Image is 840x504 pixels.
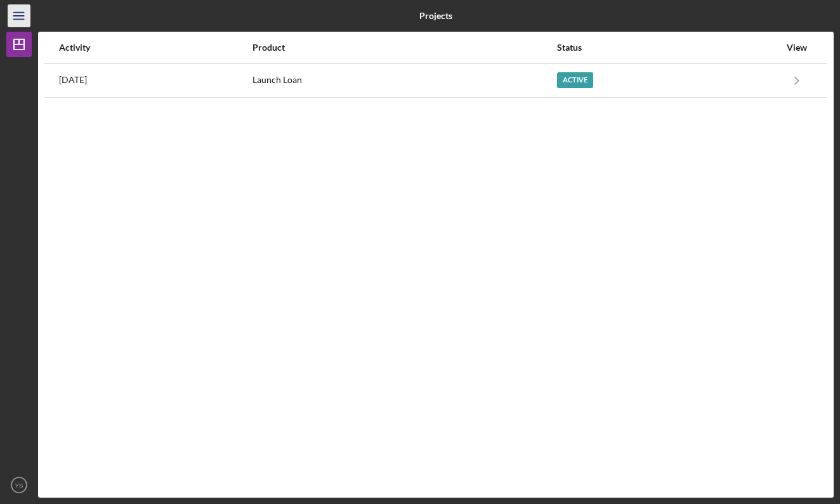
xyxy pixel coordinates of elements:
div: Product [253,42,555,53]
div: Launch Loan [253,65,555,96]
div: Activity [59,42,251,53]
div: View [781,42,813,53]
button: YS [6,472,32,498]
div: Status [557,42,780,53]
text: YS [15,482,23,489]
div: Active [557,72,593,88]
time: 2025-08-15 13:55 [59,75,87,85]
b: Projects [419,11,452,21]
